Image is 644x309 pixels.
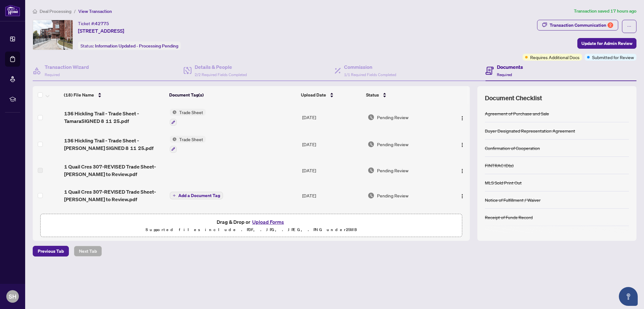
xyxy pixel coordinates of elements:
[368,114,375,121] img: Document Status
[497,63,523,71] h4: Documents
[300,131,365,158] td: [DATE]
[170,136,177,143] img: Status Icon
[627,24,631,29] span: ellipsis
[170,191,223,200] button: Add a Document Tag
[178,193,220,198] span: Add a Document Tag
[377,192,408,199] span: Pending Review
[485,162,514,169] div: FINTRAC ID(s)
[45,63,89,71] h4: Transaction Wizard
[377,114,408,121] span: Pending Review
[485,94,542,102] span: Document Checklist
[608,22,613,28] div: 2
[74,246,102,257] button: Next Tab
[581,38,632,48] span: Update for Admin Review
[78,20,109,27] div: Ticket #:
[217,218,286,226] span: Drag & Drop or
[64,188,165,203] span: 1 Quail Cres 307-REVISED Trade Sheet- [PERSON_NAME] to Review.pdf
[78,8,112,14] span: View Transaction
[457,139,467,149] button: Logo
[177,136,206,143] span: Trade Sheet
[38,246,64,256] span: Previous Tab
[9,292,16,301] span: SH
[485,110,549,117] div: Agreement of Purchase and Sale
[64,110,165,125] span: 136 Hickling Trail - Trade Sheet - TamaraSIGNED 8 11 25.pdf
[300,158,365,183] td: [DATE]
[485,127,575,134] div: Buyer Designated Representation Agreement
[368,141,375,148] img: Document Status
[457,112,467,122] button: Logo
[574,8,636,15] article: Transaction saved 17 hours ago
[592,54,634,61] span: Submitted for Review
[619,287,638,306] button: Open asap
[195,63,247,71] h4: Details & People
[167,86,298,104] th: Document Tag(s)
[485,145,540,152] div: Confirmation of Cooperation
[95,43,178,49] span: Information Updated - Processing Pending
[78,41,181,50] div: Status:
[44,226,458,234] p: Supported files include .PDF, .JPG, .JPEG, .PNG under 25 MB
[457,165,467,175] button: Logo
[95,21,109,26] span: 42775
[170,136,206,153] button: Status IconTrade Sheet
[74,8,76,15] li: /
[368,167,375,174] img: Document Status
[460,142,465,147] img: Logo
[45,72,60,77] span: Required
[33,9,37,14] span: home
[64,91,94,98] span: (18) File Name
[170,109,177,116] img: Status Icon
[64,137,165,152] span: 136 Hickling Trail - Trade Sheet - [PERSON_NAME] SIGNED 8 11 25.pdf
[33,20,73,50] img: IMG-S12097853_1.jpg
[78,27,124,35] span: [STREET_ADDRESS]
[497,72,512,77] span: Required
[530,54,580,61] span: Requires Additional Docs
[170,192,223,199] button: Add a Document Tag
[300,104,365,131] td: [DATE]
[40,8,71,14] span: Deal Processing
[177,109,206,116] span: Trade Sheet
[301,91,326,98] span: Upload Date
[550,20,613,30] div: Transaction Communication
[377,141,408,148] span: Pending Review
[173,194,176,197] span: plus
[300,183,365,208] td: [DATE]
[485,179,522,186] div: MLS Sold Print Out
[250,218,286,226] button: Upload Forms
[457,190,467,201] button: Logo
[170,109,206,126] button: Status IconTrade Sheet
[485,196,541,203] div: Notice of Fulfillment / Waiver
[344,63,396,71] h4: Commission
[366,91,379,98] span: Status
[344,72,396,77] span: 1/1 Required Fields Completed
[377,167,408,174] span: Pending Review
[460,116,465,121] img: Logo
[368,192,375,199] img: Document Status
[300,208,365,235] td: [DATE]
[364,86,445,104] th: Status
[195,72,247,77] span: 2/2 Required Fields Completed
[41,214,462,237] span: Drag & Drop orUpload FormsSupported files include .PDF, .JPG, .JPEG, .PNG under25MB
[537,20,618,30] button: Transaction Communication2
[61,86,167,104] th: (18) File Name
[298,86,364,104] th: Upload Date
[5,5,20,16] img: logo
[577,38,636,49] button: Update for Admin Review
[33,246,69,257] button: Previous Tab
[64,163,165,178] span: 1 Quail Cres 307-REVISED Trade Sheet- [PERSON_NAME] to Review.pdf
[460,194,465,199] img: Logo
[460,168,465,174] img: Logo
[485,214,533,221] div: Receipt of Funds Record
